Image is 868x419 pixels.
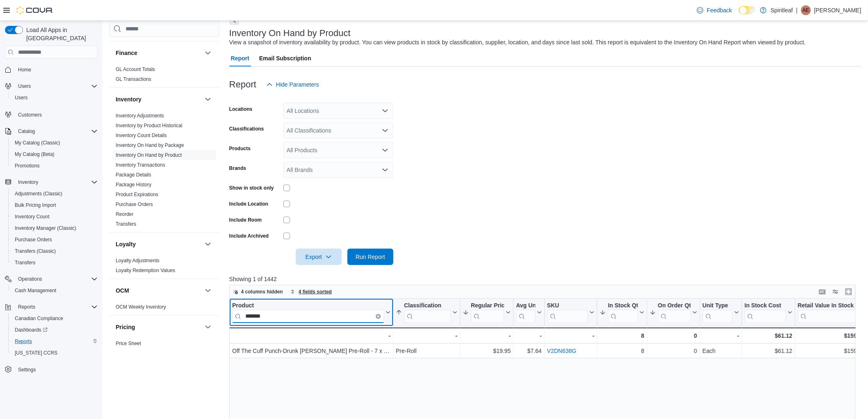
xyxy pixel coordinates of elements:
span: Inventory Manager (Classic) [15,225,76,231]
a: Settings [15,365,39,375]
a: OCM Weekly Inventory [116,304,166,310]
a: Inventory by Product Historical [116,123,183,128]
span: Bulk Pricing Import [15,202,56,208]
button: Users [8,92,101,103]
h3: Loyalty [116,240,136,248]
span: Settings [15,364,98,375]
span: Inventory On Hand by Package [116,142,184,149]
label: Classifications [229,126,264,132]
span: My Catalog (Beta) [11,149,98,159]
a: Cash Management [11,286,59,295]
div: On Order Qty [658,302,691,310]
div: - [396,331,457,341]
button: Operations [2,273,101,285]
span: Inventory [18,179,38,185]
div: - [547,331,594,341]
button: Display options [831,287,841,297]
div: Loyalty [109,256,219,279]
span: Catalog [15,126,98,136]
a: Inventory Adjustments [116,113,164,119]
p: Showing 1 of 1442 [229,275,862,283]
button: My Catalog (Classic) [8,137,101,149]
span: Inventory Count [11,212,98,222]
div: Retail Value In Stock [798,302,859,310]
a: Promotions [11,161,43,171]
a: Purchase Orders [116,201,153,207]
div: 8 [600,331,644,341]
span: Cash Management [15,287,56,294]
span: Users [15,81,98,91]
div: 8 [600,346,644,356]
h3: Inventory [116,95,142,103]
a: [US_STATE] CCRS [11,348,61,358]
div: $159.60 [798,346,865,356]
button: Settings [2,364,101,375]
div: Regular Price [471,302,504,310]
label: Include Archived [229,233,269,239]
button: Open list of options [382,127,388,134]
span: Run Report [356,253,385,261]
label: Products [229,145,251,152]
button: ProductClear input [232,302,391,323]
button: Transfers (Classic) [8,245,101,257]
div: Classification [404,302,451,323]
button: Pricing [203,322,213,332]
button: 4 fields sorted [287,287,335,297]
a: Inventory Manager (Classic) [11,223,80,233]
a: Users [11,93,31,103]
button: Inventory [203,94,213,104]
button: OCM [203,286,213,295]
button: Pricing [116,323,201,331]
a: My Catalog (Beta) [11,149,58,159]
div: Finance [109,64,219,87]
h3: Pricing [116,323,135,331]
div: Retail Value In Stock [798,302,859,323]
div: Pricing [109,339,219,352]
div: - [232,331,391,341]
button: Catalog [2,126,101,137]
button: Open list of options [382,167,388,173]
div: 0 [650,331,697,341]
button: Catalog [15,126,38,136]
span: My Catalog (Beta) [15,151,55,158]
a: GL Account Totals [116,66,155,72]
label: Locations [229,106,253,112]
label: Show in stock only [229,185,274,191]
span: Reports [15,338,32,345]
span: Inventory Transactions [116,162,165,168]
button: Reports [2,301,101,313]
label: Include Room [229,217,262,223]
span: Load All Apps in [GEOGRAPHIC_DATA] [23,26,98,42]
span: Users [15,94,27,101]
button: Run Report [347,249,393,265]
span: Promotions [15,163,40,169]
span: Transfers (Classic) [11,246,98,256]
span: Package History [116,181,151,188]
div: Unit Type [702,302,733,323]
span: Package Details [116,172,151,178]
a: Inventory Count [11,212,53,222]
h3: Finance [116,49,137,57]
span: Feedback [707,6,732,14]
button: Avg Unit Cost In Stock [516,302,541,323]
div: OCM [109,302,219,315]
a: Loyalty Adjustments [116,258,160,263]
div: Inventory [109,111,219,232]
span: My Catalog (Classic) [15,140,60,146]
button: Reports [15,302,39,312]
span: Dashboards [15,327,48,333]
button: [US_STATE] CCRS [8,347,101,359]
span: Purchase Orders [15,236,52,243]
button: Finance [203,48,213,58]
span: Inventory Manager (Classic) [11,223,98,233]
span: Inventory [15,177,98,187]
a: GL Transactions [116,76,151,82]
span: Dashboards [11,325,98,335]
span: Canadian Compliance [15,315,63,322]
div: On Order Qty [658,302,691,323]
span: Purchase Orders [11,235,98,245]
div: Regular Price [471,302,504,323]
input: Dark Mode [739,6,756,15]
button: Reports [8,336,101,347]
